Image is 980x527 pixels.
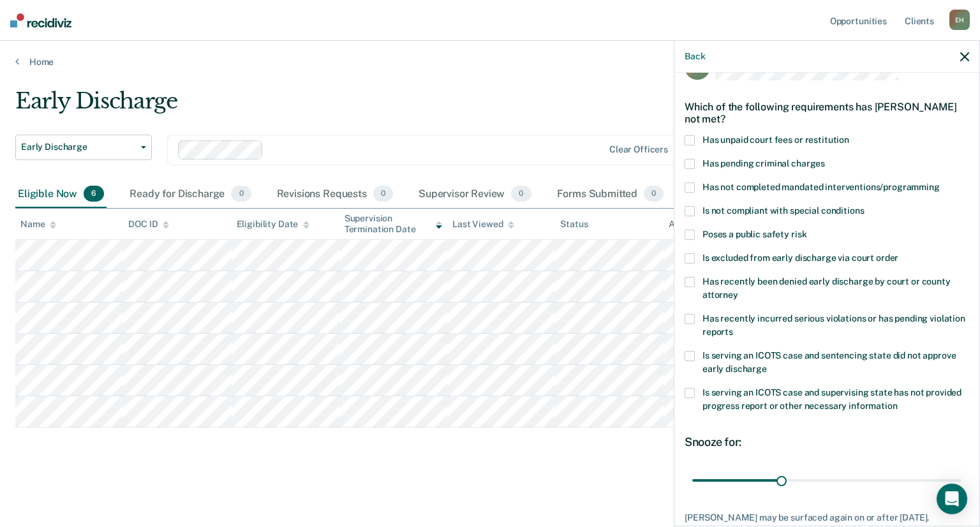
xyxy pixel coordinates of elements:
[554,181,667,209] div: Forms Submitted
[345,213,442,235] div: Supervision Termination Date
[84,186,104,202] span: 6
[10,13,71,27] img: Recidiviz
[702,229,806,239] span: Poses a public safety risk
[128,219,169,230] div: DOC ID
[237,219,310,230] div: Eligibility Date
[127,181,253,209] div: Ready for Discharge
[373,186,393,202] span: 0
[560,219,588,230] div: Status
[702,135,849,145] span: Has unpaid court fees or restitution
[609,144,668,155] div: Clear officers
[452,219,514,230] div: Last Viewed
[685,435,969,449] div: Snooze for:
[20,219,56,230] div: Name
[274,181,396,209] div: Revisions Requests
[685,51,705,62] button: Back
[702,182,940,192] span: Has not completed mandated interventions/programming
[937,484,967,514] div: Open Intercom Messenger
[644,186,664,202] span: 0
[702,158,825,168] span: Has pending criminal charges
[702,253,898,263] span: Is excluded from early discharge via court order
[702,205,864,216] span: Is not compliant with special conditions
[669,219,729,230] div: Assigned to
[15,181,107,209] div: Eligible Now
[685,512,969,523] div: [PERSON_NAME] may be surfaced again on or after [DATE].
[702,276,951,300] span: Has recently been denied early discharge by court or county attorney
[702,387,961,411] span: Is serving an ICOTS case and supervising state has not provided progress report or other necessar...
[685,91,969,135] div: Which of the following requirements has [PERSON_NAME] not met?
[21,142,136,152] span: Early Discharge
[949,10,970,30] div: E H
[231,186,251,202] span: 0
[15,88,750,124] div: Early Discharge
[511,186,531,202] span: 0
[702,350,956,374] span: Is serving an ICOTS case and sentencing state did not approve early discharge
[702,313,965,337] span: Has recently incurred serious violations or has pending violation reports
[15,56,965,68] a: Home
[416,181,534,209] div: Supervisor Review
